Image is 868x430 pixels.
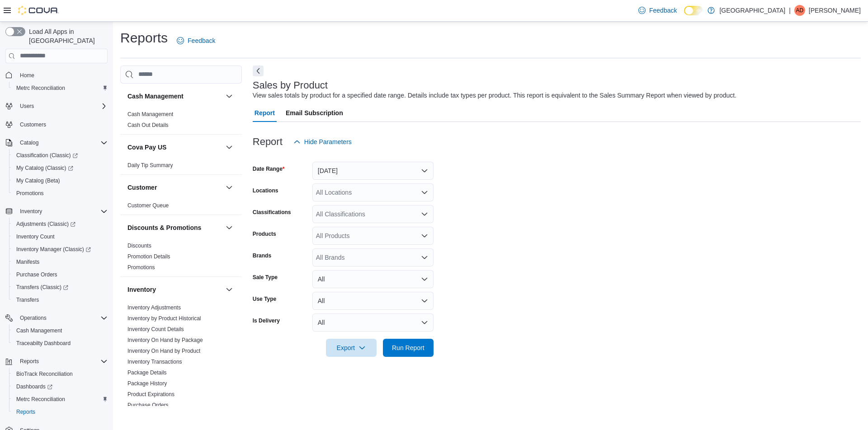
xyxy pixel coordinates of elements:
[13,394,69,405] a: Metrc Reconciliation
[20,72,34,79] span: Home
[16,356,108,367] span: Reports
[421,189,428,196] button: Open list of options
[16,327,62,334] span: Cash Management
[224,142,235,153] button: Cova Pay US
[16,70,38,81] a: Home
[16,258,39,266] span: Manifests
[794,5,805,16] div: Alex Dean
[16,220,75,228] span: Adjustments (Classic)
[13,163,77,173] a: My Catalog (Classic)
[224,182,235,193] button: Customer
[331,339,371,357] span: Export
[16,137,108,148] span: Catalog
[127,380,167,387] span: Package History
[13,231,108,242] span: Inventory Count
[421,232,428,239] button: Open list of options
[421,210,428,218] button: Open list of options
[20,358,39,365] span: Reports
[127,304,181,311] a: Inventory Adjustments
[13,83,69,93] a: Metrc Reconciliation
[13,188,108,199] span: Promotions
[16,396,65,403] span: Metrc Reconciliation
[13,244,94,255] a: Inventory Manager (Classic)
[13,294,108,305] span: Transfers
[9,174,111,187] button: My Catalog (Beta)
[13,294,42,305] a: Transfers
[9,393,111,406] button: Metrc Reconciliation
[127,162,173,168] a: Daily Tip Summary
[188,36,215,45] span: Feedback
[253,317,280,324] label: Is Delivery
[253,274,278,281] label: Sale Type
[304,137,352,146] span: Hide Parameters
[127,402,169,408] a: Purchase Orders
[127,369,167,376] a: Package Details
[253,187,278,194] label: Locations
[120,109,242,134] div: Cash Management
[13,150,108,161] span: Classification (Classic)
[9,324,111,337] button: Cash Management
[127,143,166,152] h3: Cova Pay US
[9,281,111,294] a: Transfers (Classic)
[127,122,169,129] span: Cash Out Details
[13,282,108,293] span: Transfers (Classic)
[2,355,111,368] button: Reports
[120,29,168,47] h1: Reports
[13,269,61,280] a: Purchase Orders
[253,209,291,216] label: Classifications
[9,337,111,350] button: Traceabilty Dashboard
[326,339,377,357] button: Export
[290,133,355,151] button: Hide Parameters
[173,32,219,50] a: Feedback
[9,294,111,306] button: Transfers
[796,5,804,16] span: AD
[127,369,167,376] span: Package Details
[127,304,181,311] span: Inventory Adjustments
[127,111,173,118] span: Cash Management
[421,254,428,261] button: Open list of options
[20,103,34,110] span: Users
[127,92,184,101] h3: Cash Management
[13,338,108,349] span: Traceabilty Dashboard
[16,284,68,291] span: Transfers (Classic)
[127,402,169,409] span: Purchase Orders
[2,312,111,324] button: Operations
[253,136,283,147] h3: Report
[13,369,108,379] span: BioTrack Reconciliation
[9,243,111,256] a: Inventory Manager (Classic)
[16,313,108,323] span: Operations
[224,222,235,233] button: Discounts & Promotions
[16,206,46,217] button: Inventory
[127,285,222,294] button: Inventory
[9,368,111,380] button: BioTrack Reconciliation
[127,315,201,322] a: Inventory by Product Historical
[2,205,111,218] button: Inventory
[13,231,58,242] a: Inventory Count
[18,6,59,15] img: Cova
[16,137,42,148] button: Catalog
[16,271,57,278] span: Purchase Orders
[127,264,155,271] a: Promotions
[16,164,73,172] span: My Catalog (Classic)
[127,358,182,365] span: Inventory Transactions
[13,381,108,392] span: Dashboards
[127,202,169,209] a: Customer Queue
[9,406,111,418] button: Reports
[253,252,271,259] label: Brands
[120,200,242,215] div: Customer
[16,206,108,217] span: Inventory
[224,91,235,102] button: Cash Management
[253,65,264,76] button: Next
[120,160,242,174] div: Cova Pay US
[127,391,175,398] span: Product Expirations
[13,282,72,293] a: Transfers (Classic)
[25,27,108,45] span: Load All Apps in [GEOGRAPHIC_DATA]
[16,408,35,416] span: Reports
[127,380,167,387] a: Package History
[20,121,46,128] span: Customers
[16,152,78,159] span: Classification (Classic)
[253,165,285,173] label: Date Range
[13,325,66,336] a: Cash Management
[127,348,200,354] a: Inventory On Hand by Product
[127,337,203,344] span: Inventory On Hand by Package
